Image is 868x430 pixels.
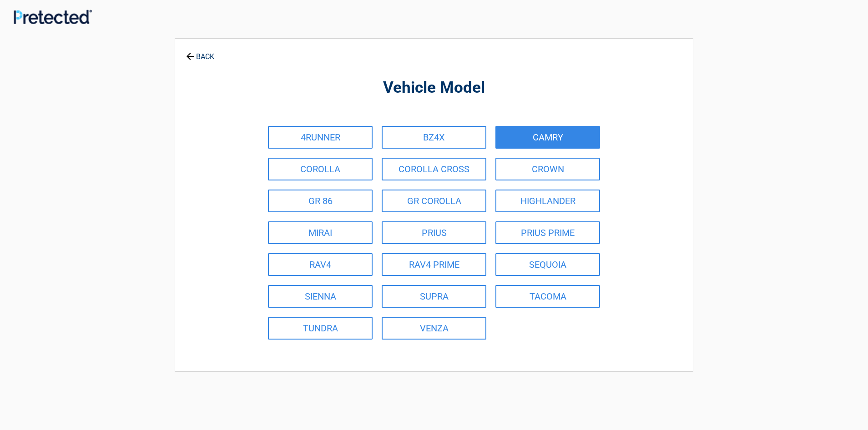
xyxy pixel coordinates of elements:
a: COROLLA [268,158,373,180]
a: COROLLA CROSS [382,158,486,180]
a: BACK [184,45,216,60]
a: GR COROLLA [382,190,486,212]
a: BZ4X [382,126,486,149]
a: HIGHLANDER [495,190,600,212]
a: PRIUS PRIME [495,221,600,244]
a: SUPRA [382,285,486,308]
a: RAV4 PRIME [382,253,486,276]
a: CAMRY [495,126,600,149]
a: GR 86 [268,190,373,212]
a: PRIUS [382,221,486,244]
a: SIENNA [268,285,373,308]
a: TUNDRA [268,317,373,340]
a: MIRAI [268,221,373,244]
h2: Vehicle Model [225,77,643,99]
a: CROWN [495,158,600,180]
a: VENZA [382,317,486,340]
a: RAV4 [268,253,373,276]
a: TACOMA [495,285,600,308]
a: 4RUNNER [268,126,373,149]
img: Main Logo [14,10,92,24]
a: SEQUOIA [495,253,600,276]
